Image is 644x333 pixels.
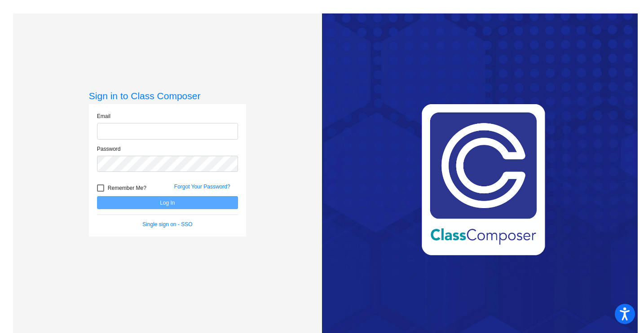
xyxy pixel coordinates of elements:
button: Log In [97,196,238,209]
h3: Sign in to Class Composer [89,90,246,101]
label: Password [97,145,121,153]
a: Forgot Your Password? [174,184,230,190]
span: Remember Me? [108,183,146,193]
a: Single sign on - SSO [142,221,192,228]
label: Email [97,112,110,120]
